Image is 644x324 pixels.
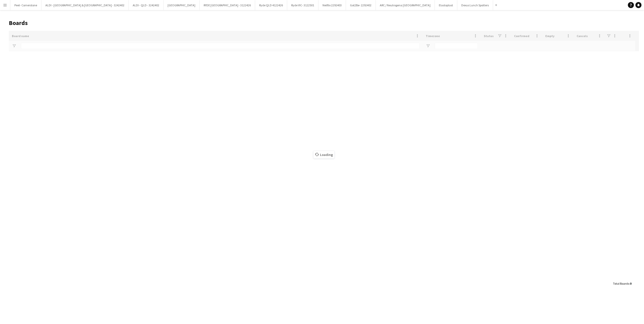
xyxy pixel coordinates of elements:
[435,0,457,10] button: Elastoplast
[164,0,200,10] button: [GEOGRAPHIC_DATA]
[457,0,493,10] button: Dexus Lunch Spotters
[9,19,639,27] h1: Boards
[346,0,376,10] button: Got2Be- 2292402
[630,282,631,285] span: 0
[255,0,287,10] button: Ryde QLD 4122426
[129,0,164,10] button: ALDI - QLD - 3242402
[318,0,346,10] button: Netflix 2292403
[613,279,631,288] div: :
[10,0,41,10] button: Peet- Cornerstone
[313,151,334,158] span: Loading
[376,0,435,10] button: ARC / Neutrogena [GEOGRAPHIC_DATA]
[613,282,629,285] span: Total Boards
[287,0,318,10] button: Ryde VIC- 3122501
[41,0,129,10] button: ALDI - [GEOGRAPHIC_DATA] & [GEOGRAPHIC_DATA] - 3242402
[200,0,255,10] button: RYDE [GEOGRAPHIC_DATA] - 3122426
